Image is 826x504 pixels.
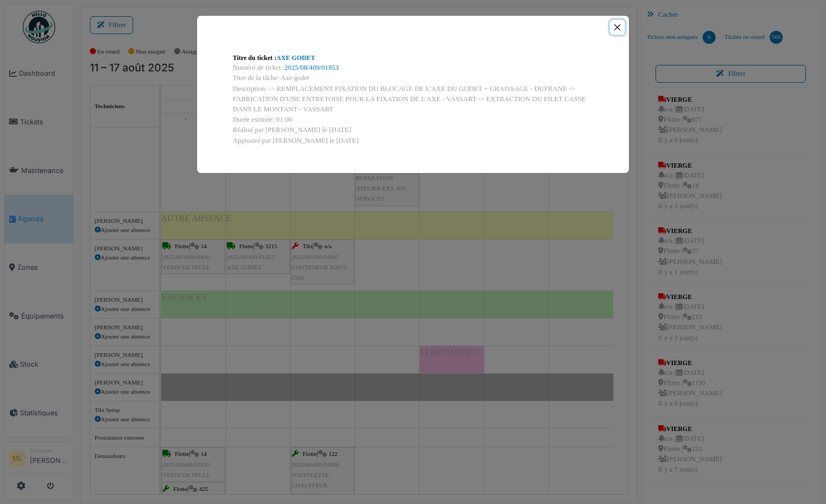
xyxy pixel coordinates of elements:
[233,53,593,63] div: Titre du ticket :
[233,63,593,73] div: Numéro de ticket :
[233,73,593,83] div: Titre de la tâche: Axe godet
[285,64,339,71] a: 2025/08/409/01853
[277,54,316,62] a: AXE GODET
[233,125,593,135] div: Réalisé par [PERSON_NAME] le [DATE]
[233,84,593,115] div: Description: -> REMPLACEMENT FIXATION DU BLOCAGE DE L'AXE DU GODET + GRAISSAGE - DUFRANE -> FABRI...
[610,20,625,35] button: Close
[233,115,593,125] div: Durée estimée: 01:00
[233,136,593,146] div: Approuvé par [PERSON_NAME] le [DATE]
